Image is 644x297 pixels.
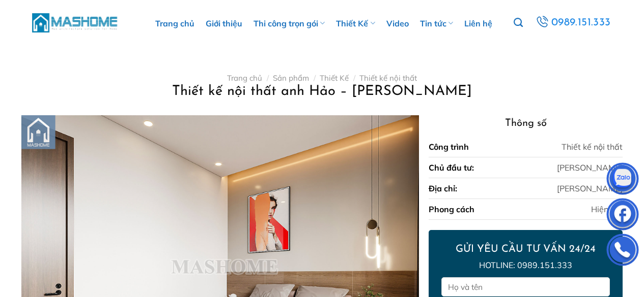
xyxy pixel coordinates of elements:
a: Tìm kiếm [514,12,523,34]
div: Chủ đầu tư: [429,161,474,174]
div: Địa chỉ: [429,182,457,194]
div: Hiện đại [591,203,623,215]
div: Thiết kế nội thất [562,141,623,153]
input: Họ và tên [441,277,609,297]
span: / [314,73,316,83]
p: Hotline: 0989.151.333 [441,259,609,272]
span: / [353,73,355,83]
span: / [267,73,269,83]
h2: GỬI YÊU CẦU TƯ VẤN 24/24 [441,243,609,256]
a: 0989.151.333 [534,14,612,32]
a: Trang chủ [227,73,262,83]
a: Sản phẩm [273,73,309,83]
img: Zalo [607,165,638,195]
a: Thiết Kế [320,73,349,83]
img: Phone [607,236,638,267]
h3: Thông số [429,115,622,131]
img: MasHome – Tổng Thầu Thiết Kế Và Xây Nhà Trọn Gói [32,12,119,34]
div: Công trình [429,141,469,153]
h1: Thiết kế nội thất anh Hảo – [PERSON_NAME] [34,83,610,101]
span: 0989.151.333 [551,14,611,31]
a: Thiết kế nội thất [359,73,417,83]
div: [PERSON_NAME] [557,161,623,174]
img: Facebook [607,201,638,231]
div: [PERSON_NAME] [557,182,623,194]
div: Phong cách [429,203,474,215]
